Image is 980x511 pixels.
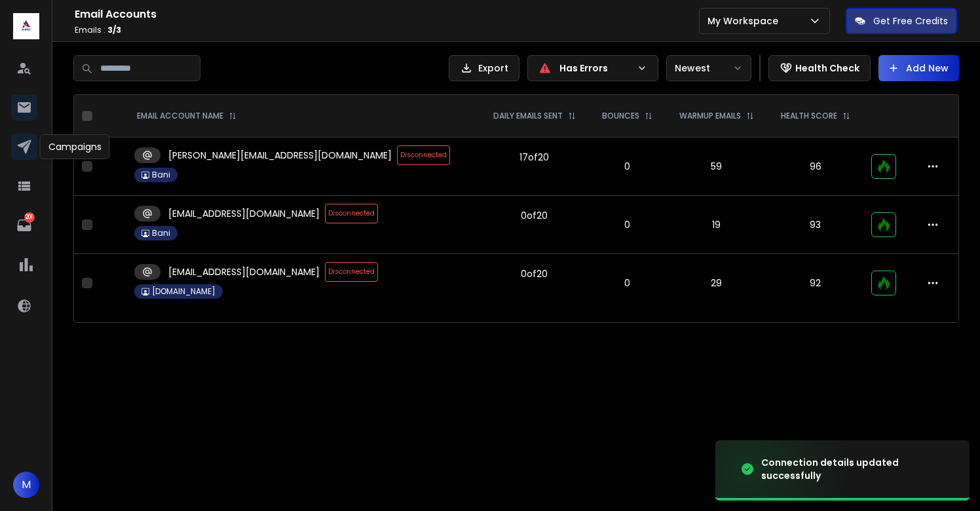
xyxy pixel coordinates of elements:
[873,14,948,28] p: Get Free Credits
[152,170,170,180] p: Bani
[13,13,39,39] img: logo
[795,62,859,75] p: Health Check
[878,55,959,81] button: Add New
[449,55,519,81] button: Export
[597,160,658,173] p: 0
[11,212,37,238] a: 201
[559,62,631,75] p: Has Errors
[107,24,121,35] span: 3 / 3
[666,55,751,81] button: Newest
[75,7,699,22] h1: Email Accounts
[707,14,783,28] p: My Workspace
[767,138,863,196] td: 96
[325,204,378,223] span: Disconnected
[75,25,699,35] p: Emails :
[597,218,658,231] p: 0
[666,196,767,254] td: 19
[13,472,39,498] button: M
[168,207,320,220] p: [EMAIL_ADDRESS][DOMAIN_NAME]
[846,8,957,34] button: Get Free Credits
[325,262,378,282] span: Disconnected
[767,254,863,312] td: 92
[397,145,450,165] span: Disconnected
[493,111,563,121] p: DAILY EMAILS SENT
[152,228,170,238] p: Bani
[168,149,392,162] p: [PERSON_NAME][EMAIL_ADDRESS][DOMAIN_NAME]
[666,254,767,312] td: 29
[519,151,549,164] div: 17 of 20
[679,111,741,121] p: WARMUP EMAILS
[602,111,639,121] p: BOUNCES
[761,456,954,482] div: Connection details updated successfully
[715,430,846,508] img: image
[597,276,658,290] p: 0
[521,209,548,222] div: 0 of 20
[152,286,216,297] p: [DOMAIN_NAME]
[521,267,548,280] div: 0 of 20
[137,111,236,121] div: EMAIL ACCOUNT NAME
[666,138,767,196] td: 59
[767,196,863,254] td: 93
[168,265,320,278] p: [EMAIL_ADDRESS][DOMAIN_NAME]
[40,134,110,159] div: Campaigns
[768,55,871,81] button: Health Check
[781,111,837,121] p: HEALTH SCORE
[24,212,35,223] p: 201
